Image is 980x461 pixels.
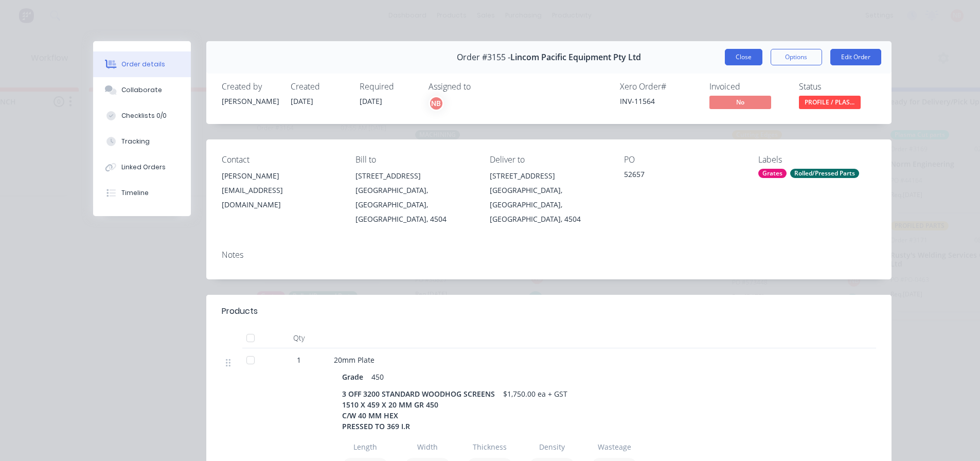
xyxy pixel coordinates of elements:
div: [GEOGRAPHIC_DATA], [GEOGRAPHIC_DATA], [GEOGRAPHIC_DATA], 4504 [355,183,473,226]
div: INV-11564 [620,96,697,107]
button: Order details [93,51,191,77]
div: Created [291,82,347,92]
div: [STREET_ADDRESS][GEOGRAPHIC_DATA], [GEOGRAPHIC_DATA], [GEOGRAPHIC_DATA], 4504 [490,169,608,226]
button: PROFILE / PLAS... [799,96,861,111]
span: 1 [297,354,301,365]
button: Close [725,49,762,65]
input: Label [529,438,575,456]
div: Created by [222,82,278,92]
input: Label [591,438,637,456]
div: [PERSON_NAME] [222,169,340,183]
div: Collaborate [121,85,162,95]
div: [PERSON_NAME] [222,96,278,107]
span: Order #3155 - [457,52,510,62]
div: Checklists 0/0 [121,111,167,120]
div: Grade [342,369,367,384]
span: [DATE] [360,96,382,106]
span: PROFILE / PLAS... [799,96,861,109]
div: Notes [222,250,876,260]
div: [STREET_ADDRESS][GEOGRAPHIC_DATA], [GEOGRAPHIC_DATA], [GEOGRAPHIC_DATA], 4504 [355,169,473,226]
span: Lincom Pacific Equipment Pty Ltd [510,52,641,62]
div: $1,750.00 ea + GST [499,386,572,401]
button: Checklists 0/0 [93,103,191,129]
div: 450 [367,369,388,384]
input: Label [404,438,451,456]
button: Tracking [93,129,191,154]
input: Label [342,438,388,456]
div: Qty [268,328,330,348]
button: Timeline [93,180,191,206]
div: PO [624,155,742,165]
div: 3 OFF 3200 STANDARD WOODHOG SCREENS 1510 X 459 X 20 MM GR 450 C/W 40 MM HEX PRESSED TO 369 I.R [342,386,499,434]
span: [DATE] [291,96,313,106]
span: 20mm Plate [334,355,375,365]
button: NB [429,96,444,111]
div: Labels [758,155,876,165]
button: Options [771,49,822,65]
button: Linked Orders [93,154,191,180]
div: Grates [758,169,787,178]
div: Timeline [121,188,149,198]
button: Collaborate [93,77,191,103]
div: Rolled/Pressed Parts [790,169,859,178]
div: 52657 [624,169,742,183]
div: [PERSON_NAME][EMAIL_ADDRESS][DOMAIN_NAME] [222,169,340,212]
div: Deliver to [490,155,608,165]
div: [EMAIL_ADDRESS][DOMAIN_NAME] [222,183,340,212]
div: Order details [121,60,165,69]
div: [STREET_ADDRESS] [490,169,608,183]
div: Invoiced [709,82,787,92]
div: Required [360,82,416,92]
div: Xero Order # [620,82,697,92]
div: Tracking [121,137,150,146]
div: Assigned to [429,82,531,92]
div: Products [222,305,258,317]
div: [STREET_ADDRESS] [355,169,473,183]
div: Linked Orders [121,163,166,172]
input: Label [467,438,513,456]
span: No [709,96,771,109]
button: Edit Order [830,49,881,65]
div: [GEOGRAPHIC_DATA], [GEOGRAPHIC_DATA], [GEOGRAPHIC_DATA], 4504 [490,183,608,226]
div: Bill to [355,155,473,165]
div: Contact [222,155,340,165]
div: Status [799,82,876,92]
